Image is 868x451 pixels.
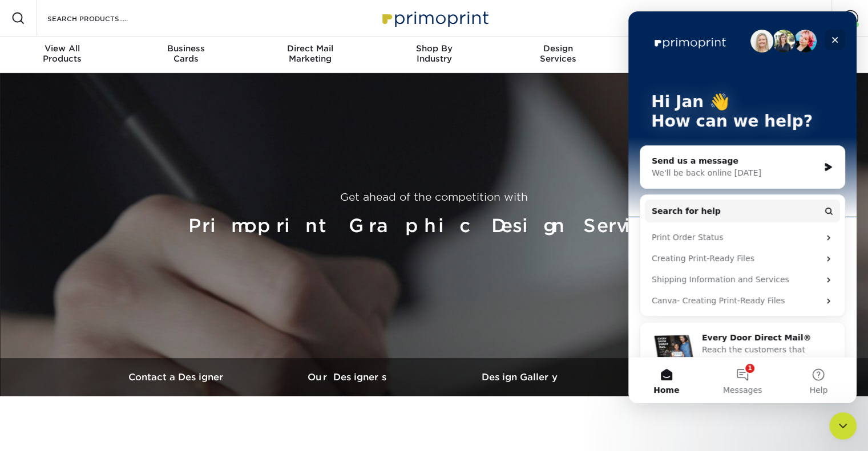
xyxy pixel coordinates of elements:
div: & Templates [620,43,744,64]
div: Services [496,43,620,64]
a: Our Designers [263,358,434,396]
a: Direct MailMarketing [248,36,372,73]
a: Testimonials [605,358,777,396]
h3: Our Designers [263,372,434,383]
p: Get ahead of the competition with [96,189,772,205]
span: Shop By [372,43,496,54]
span: Design [496,43,620,54]
a: Resources& Templates [620,36,744,73]
a: DesignServices [496,36,620,73]
a: Shop ByIndustry [372,36,496,73]
iframe: Intercom live chat [628,11,857,403]
h3: Design Gallery [434,372,605,383]
h3: Contact a Designer [92,372,263,383]
input: SEARCH PRODUCTS..... [46,11,158,25]
img: Primoprint [377,6,491,30]
div: Industry [372,43,496,64]
div: Marketing [248,43,372,64]
span: Business [124,43,248,54]
div: Cards [124,43,248,64]
a: Contact a Designer [92,358,263,396]
h3: Testimonials [605,372,777,383]
iframe: Intercom live chat [829,412,857,440]
a: BusinessCards [124,36,248,73]
a: Design Gallery [434,358,605,396]
span: Direct Mail [248,43,372,54]
h1: Primoprint Graphic Design Services [96,210,772,242]
span: Resources [620,43,744,54]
